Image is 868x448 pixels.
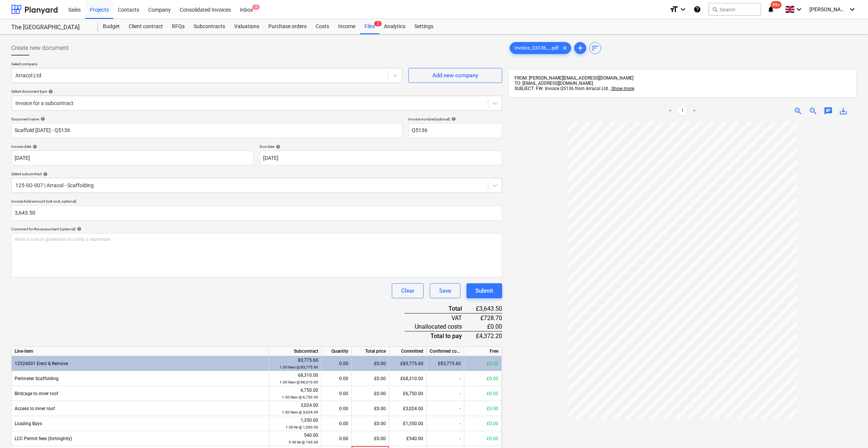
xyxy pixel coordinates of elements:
[260,150,502,165] input: Due date not specified
[42,172,48,176] span: help
[11,206,502,221] input: Invoice total amount (net cost, optional)
[389,356,427,371] div: £83,775.60
[47,89,53,94] span: help
[405,322,474,331] div: Unallocated costs
[272,387,318,401] div: 6,750.00
[464,401,502,416] div: £0.00
[11,199,502,205] p: Invoice total amount (net cost, optional)
[11,144,254,149] div: Invoice date
[352,431,389,446] div: £0.00
[352,347,389,356] div: Total price
[334,19,360,34] a: Income
[474,313,502,322] div: £728.70
[31,144,37,149] span: help
[11,123,402,138] input: Document name
[12,347,269,356] div: Line-item
[11,89,502,94] div: Select document type
[389,386,427,401] div: £6,750.00
[771,1,782,9] span: 99+
[325,356,348,371] div: 0.00
[474,331,502,340] div: £4,372.20
[767,5,775,14] i: notifications
[167,19,189,34] a: RFQs
[98,19,124,34] div: Budget
[325,431,348,446] div: 0.00
[678,5,687,14] i: keyboard_arrow_down
[322,347,352,356] div: Quantity
[408,68,502,83] button: Add new company
[39,117,45,121] span: help
[230,19,264,34] div: Valuations
[576,44,585,53] span: add
[839,107,848,116] span: save_alt
[794,5,803,14] i: keyboard_arrow_down
[311,19,334,34] a: Costs
[15,406,55,411] span: Access to inner roof
[379,19,410,34] a: Analytics
[824,107,833,116] span: chat
[280,380,318,384] small: 1.00 Item @ 68,310.00
[464,386,502,401] div: £0.00
[260,144,502,149] div: Due date
[466,283,502,298] button: Submit
[450,117,456,121] span: help
[11,171,502,176] div: Select subcontract
[269,347,322,356] div: Subcontract
[405,331,474,340] div: Total to pay
[809,6,847,12] span: [PERSON_NAME]
[510,42,571,54] div: Invoice_Q5136_...pdf
[325,386,348,401] div: 0.00
[274,144,280,149] span: help
[286,425,318,429] small: 1.00 Nr @ 1,350.00
[272,357,318,371] div: 83,775.60
[272,372,318,386] div: 68,310.00
[408,117,502,122] div: Invoice number (optional)
[325,371,348,386] div: 0.00
[464,431,502,446] div: £0.00
[15,391,58,396] span: Birdcage to inner roof
[427,416,464,431] div: -
[360,19,379,34] div: Files
[427,386,464,401] div: -
[11,62,402,68] p: Select company
[848,5,857,14] i: keyboard_arrow_down
[352,401,389,416] div: £0.00
[514,81,593,86] span: TO: [EMAIL_ADDRESS][DOMAIN_NAME]
[410,19,438,34] a: Settings
[15,361,68,366] span: 12524001 Erect & Remove
[289,440,318,444] small: 5.40 Nr @ 100.00
[389,431,427,446] div: £540.00
[11,117,402,122] div: Document name
[392,283,424,298] button: Clear
[374,21,382,26] span: 2
[252,5,260,10] span: 3
[352,386,389,401] div: £0.00
[272,432,318,446] div: 540.00
[427,347,464,356] div: Confirmed costs
[264,19,311,34] a: Purchase orders
[15,376,59,381] span: Perimeter Scaffolding
[389,347,427,356] div: Committed
[405,304,474,313] div: Total
[11,24,89,32] div: The [GEOGRAPHIC_DATA]
[693,5,701,14] i: Knowledge base
[352,371,389,386] div: £0.00
[712,6,718,12] span: search
[830,412,868,448] div: Chat Widget
[474,304,502,313] div: £3,643.50
[360,19,379,34] a: Files2
[475,286,493,296] div: Submit
[282,410,318,414] small: 1.00 Item @ 3,024.00
[11,227,502,232] div: Comment for the accountant (optional)
[669,5,678,14] i: format_size
[389,371,427,386] div: £68,310.00
[352,416,389,431] div: £0.00
[272,417,318,431] div: 1,350.00
[474,322,502,331] div: £0.00
[510,45,563,51] span: Invoice_Q5136_...pdf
